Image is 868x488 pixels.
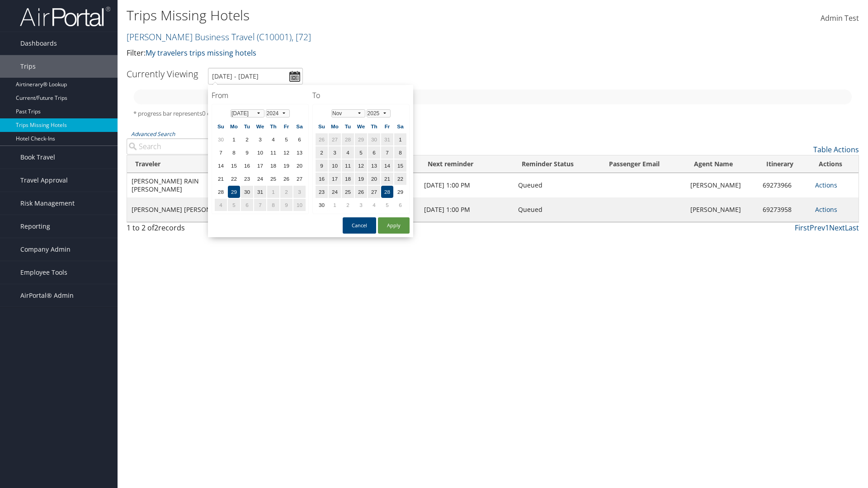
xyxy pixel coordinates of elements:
td: 16 [316,173,328,185]
td: 4 [368,199,380,211]
td: 27 [293,173,306,185]
span: Reporting [20,215,50,238]
td: 1 [394,133,406,145]
th: Reminder Status [514,155,601,173]
td: 4 [342,146,354,159]
td: 69273966 [758,173,811,197]
td: [DATE] 1:00 PM [420,197,514,222]
td: 30 [241,186,253,198]
td: 11 [267,146,279,159]
td: 18 [342,173,354,185]
a: Last [845,223,859,233]
th: Th [368,120,380,132]
a: Actions [815,205,837,214]
td: 11 [342,160,354,172]
span: Company Admin [20,238,71,261]
span: Admin Test [821,13,859,23]
td: [PERSON_NAME] RAIN [PERSON_NAME] [127,173,243,197]
td: 28 [381,186,393,198]
td: 27 [368,186,380,198]
span: ( C10001 ) [257,31,292,43]
td: 17 [329,173,341,185]
td: 9 [241,146,253,159]
th: Fr [381,120,393,132]
td: 1 [267,186,279,198]
th: We [355,120,367,132]
td: 10 [293,199,306,211]
td: 9 [316,160,328,172]
td: 4 [215,199,227,211]
a: Actions [815,181,837,189]
td: 18 [267,160,279,172]
h4: To [312,90,410,100]
td: 26 [355,186,367,198]
td: 20 [293,160,306,172]
h5: * progress bar represents overnights covered for the selected time period. [133,109,852,118]
td: [PERSON_NAME] [686,173,758,197]
td: 8 [394,146,406,159]
td: [PERSON_NAME] [PERSON_NAME] [127,197,243,222]
div: 1 to 2 of records [127,222,300,238]
a: Table Actions [813,145,859,155]
p: Filter: [127,47,615,59]
a: [PERSON_NAME] Business Travel [127,31,311,43]
td: 26 [316,133,328,145]
td: 29 [355,133,367,145]
th: Tu [342,120,354,132]
th: Actions [811,155,859,173]
td: 27 [329,133,341,145]
th: Traveler: activate to sort column ascending [127,155,243,173]
input: Advanced Search [127,138,300,155]
th: Su [316,120,328,132]
td: 20 [368,173,380,185]
td: Queued [514,173,601,197]
span: 0 out of 2 [202,109,228,117]
td: 10 [254,146,266,159]
td: 30 [215,133,227,145]
td: 29 [228,186,240,198]
td: 2 [280,186,292,198]
td: [PERSON_NAME] [686,197,758,222]
a: Advanced Search [131,130,175,138]
span: AirPortal® Admin [20,284,74,307]
td: 17 [254,160,266,172]
td: 28 [342,133,354,145]
td: 12 [280,146,292,159]
td: 7 [381,146,393,159]
span: , [ 72 ] [292,31,311,43]
td: 3 [254,133,266,145]
img: airportal-logo.png [20,6,110,27]
td: [DATE] 1:00 PM [420,173,514,197]
span: Book Travel [20,146,55,169]
h4: From [212,90,309,100]
td: 6 [394,199,406,211]
td: 15 [394,160,406,172]
td: 69273958 [758,197,811,222]
td: 12 [355,160,367,172]
td: 28 [215,186,227,198]
td: 26 [280,173,292,185]
a: Next [829,223,845,233]
a: Admin Test [821,5,859,33]
span: Travel Approval [20,169,68,192]
td: 30 [316,199,328,211]
span: Employee Tools [20,261,67,284]
td: 2 [316,146,328,159]
span: Dashboards [20,32,57,55]
span: Trips [20,55,36,78]
td: 21 [381,173,393,185]
td: 1 [228,133,240,145]
h3: Currently Viewing [127,68,198,80]
td: 31 [381,133,393,145]
td: 25 [267,173,279,185]
td: 8 [228,146,240,159]
td: 22 [228,173,240,185]
td: 6 [241,199,253,211]
td: 3 [293,186,306,198]
th: Itinerary [758,155,811,173]
th: Passenger Email: activate to sort column ascending [601,155,686,173]
td: 14 [215,160,227,172]
td: 21 [215,173,227,185]
th: We [254,120,266,132]
td: 6 [368,146,380,159]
